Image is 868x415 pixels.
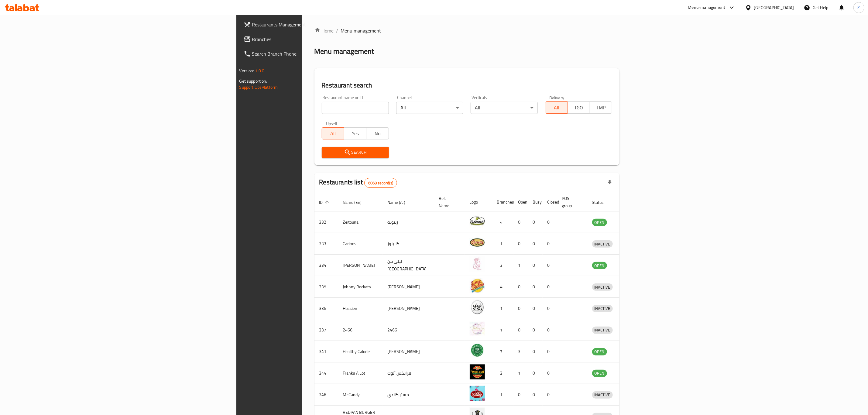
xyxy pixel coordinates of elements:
span: ID [319,199,331,206]
span: INACTIVE [592,391,613,398]
td: 1 [492,384,513,406]
span: INACTIVE [592,327,613,334]
div: Menu-management [688,4,726,11]
button: Search [322,147,389,158]
span: OPEN [592,262,607,269]
td: 0 [528,384,543,406]
td: 0 [528,233,543,255]
td: 0 [528,319,543,341]
td: 0 [513,319,528,341]
a: Support.OpsPlatform [239,83,278,91]
td: 0 [528,211,543,233]
span: Name (Ar) [388,199,413,206]
img: Zeitouna [470,213,485,228]
span: INACTIVE [592,284,613,291]
span: Status [592,199,612,206]
th: Busy [528,193,543,211]
h2: Restaurants list [319,178,397,188]
td: 0 [528,298,543,319]
span: Z [858,4,860,11]
td: 1 [492,233,513,255]
td: 0 [543,362,557,384]
td: 0 [513,384,528,406]
th: Branches [492,193,513,211]
span: Yes [347,129,364,138]
td: 0 [513,233,528,255]
div: All [396,102,463,114]
span: 6068 record(s) [365,180,397,186]
td: 0 [543,255,557,276]
span: TGO [570,103,588,112]
label: Upsell [326,121,337,125]
td: 0 [528,341,543,362]
img: Franks A Lot [470,364,485,379]
td: 1 [492,298,513,319]
td: [PERSON_NAME] [383,341,434,362]
div: OPEN [592,262,607,269]
td: كارينوز [383,233,434,255]
div: OPEN [592,219,607,226]
span: No [369,129,386,138]
img: Johnny Rockets [470,278,485,293]
label: Delivery [549,95,564,100]
td: [PERSON_NAME] [383,298,434,319]
img: Healthy Calorie [470,343,485,358]
td: 4 [492,211,513,233]
img: Carinos [470,235,485,250]
td: 4 [492,276,513,298]
span: Search Branch Phone [252,50,376,57]
td: 0 [528,255,543,276]
div: INACTIVE [592,305,613,312]
td: [PERSON_NAME] [383,276,434,298]
span: Branches [252,36,376,43]
div: INACTIVE [592,327,613,334]
td: 0 [528,276,543,298]
td: 0 [543,233,557,255]
td: 0 [543,341,557,362]
td: 1 [492,319,513,341]
a: Restaurants Management [239,17,381,32]
th: Closed [543,193,557,211]
td: 0 [543,276,557,298]
div: All [471,102,538,114]
span: Name (En) [343,199,370,206]
span: OPEN [592,219,607,226]
span: OPEN [592,370,607,377]
button: All [545,101,568,114]
span: INACTIVE [592,241,613,248]
td: 0 [528,362,543,384]
td: 1 [513,362,528,384]
td: 1 [513,255,528,276]
img: 2466 [470,321,485,336]
span: TMP [592,103,610,112]
button: No [366,127,389,139]
span: Search [327,149,384,156]
a: Search Branch Phone [239,46,381,61]
span: Get support on: [239,77,267,85]
button: All [322,127,344,139]
td: 2 [492,362,513,384]
span: POS group [562,195,580,209]
td: مستر.كاندي [383,384,434,406]
button: Yes [344,127,366,139]
span: Ref. Name [439,195,458,209]
td: 0 [543,211,557,233]
td: 0 [543,319,557,341]
div: OPEN [592,348,607,355]
td: فرانكس ألوت [383,362,434,384]
span: 1.0.0 [255,67,265,75]
img: Mr.Candy [470,386,485,401]
td: 3 [492,255,513,276]
td: 0 [513,298,528,319]
img: Hussien [470,300,485,315]
button: TGO [568,101,590,114]
a: Branches [239,32,381,46]
div: [GEOGRAPHIC_DATA] [754,4,794,11]
td: 0 [513,276,528,298]
th: Open [513,193,528,211]
div: INACTIVE [592,240,613,248]
span: OPEN [592,348,607,355]
button: TMP [590,101,612,114]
